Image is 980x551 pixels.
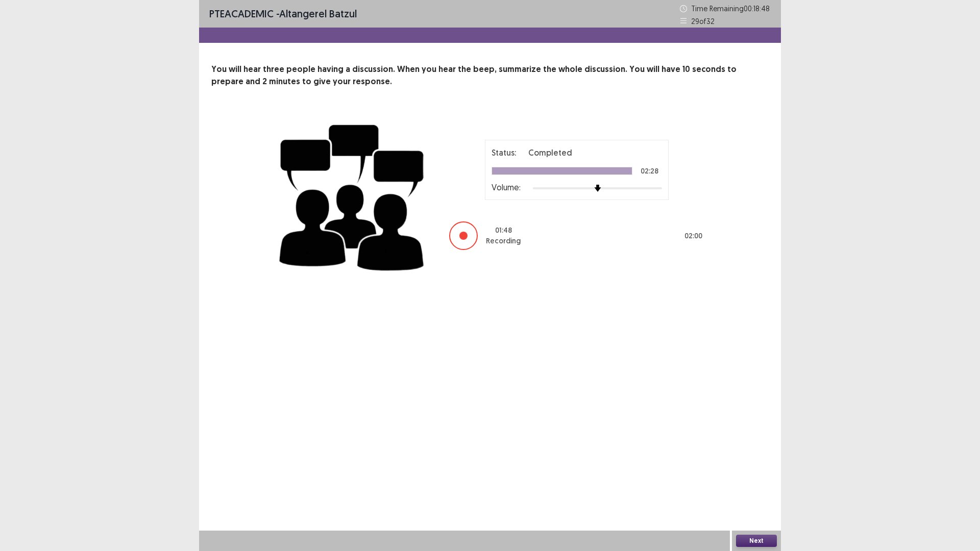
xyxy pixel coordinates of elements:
button: Next [736,535,777,547]
p: Recording [486,236,521,246]
span: PTE academic [209,7,274,20]
img: arrow-thumb [594,185,601,192]
p: 02:28 [641,167,658,174]
p: - Altangerel Batzul [209,6,357,21]
p: You will hear three people having a discussion. When you hear the beep, summarize the whole discu... [211,63,769,88]
p: Completed [528,146,572,159]
p: Volume: [492,181,521,193]
p: 29 of 32 [691,16,715,27]
p: Status: [492,146,516,159]
p: 02 : 00 [684,231,702,241]
p: Time Remaining 00 : 18 : 48 [691,3,771,14]
img: group-discussion [276,112,429,279]
p: 01 : 48 [495,225,512,236]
